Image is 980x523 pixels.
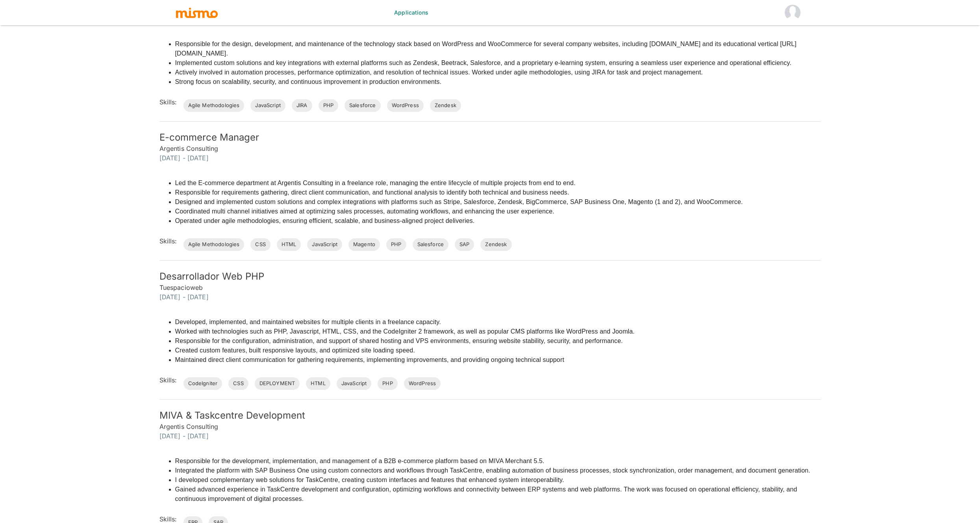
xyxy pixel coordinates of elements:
span: SAP [455,241,474,249]
li: Coordinated multi channel initiatives aimed at optimizing sales processes, automating workflows, ... [175,207,743,216]
h6: Tuespacioweb [159,283,821,292]
span: PHP [386,241,406,249]
h6: Argentis Consulting [159,144,821,153]
li: Responsible for the design, development, and maintenance of the technology stack based on WordPre... [175,39,821,58]
h6: Skills: [159,375,177,385]
li: Strong focus on scalability, security, and continuous improvement in production environments. [175,77,821,87]
li: Maintained direct client communication for gathering requirements, implementing improvements, and... [175,355,635,365]
span: WordPress [387,102,424,109]
span: Zendesk [430,102,461,109]
li: Designed and implemented custom solutions and complex integrations with platforms such as Stripe,... [175,197,743,207]
li: Integrated the platform with SAP Business One using custom connectors and workflows through TaskC... [175,466,821,475]
h6: [DATE] - [DATE] [159,431,821,441]
span: Agile Methodologies [183,102,245,109]
li: Responsible for requirements gathering, direct client communication, and functional analysis to i... [175,188,743,197]
img: Jinal HM [785,5,800,20]
span: HTML [277,241,301,249]
h5: E-commerce Manager [159,131,821,144]
span: CSS [228,380,248,388]
h6: [DATE] - [DATE] [159,292,821,302]
li: Implemented custom solutions and key integrations with external platforms such as Zendesk, Beetra... [175,58,821,68]
span: Salesforce [413,241,449,249]
span: HTML [306,380,330,388]
span: DEPLOYMENT [255,380,300,388]
span: PHP [319,102,338,109]
span: JavaScript [337,380,372,388]
h5: Desarrollador Web PHP [159,270,821,283]
li: Responsible for the configuration, administration, and support of shared hosting and VPS environm... [175,336,635,346]
span: Magento [348,241,380,249]
li: Responsible for the development, implementation, and management of a B2B e-commerce platform base... [175,456,821,466]
h6: Argentis Consulting [159,422,821,431]
li: Led the E-commerce department at Argentis Consulting in a freelance role, managing the entire lif... [175,178,743,188]
span: JIRA [292,102,312,109]
img: logo [175,7,219,19]
span: JavaScript [250,102,285,109]
span: PHP [378,380,397,388]
h6: Skills: [159,236,177,246]
span: JavaScript [307,241,342,249]
li: Actively involved in automation processes, performance optimization, and resolution of technical ... [175,68,821,77]
span: CSS [250,241,270,249]
h6: Skills: [159,97,177,107]
h5: MIVA & Taskcentre Development [159,409,821,422]
span: Salesforce [345,102,381,109]
li: Created custom features, built responsive layouts, and optimized site loading speed. [175,346,635,355]
li: I developed complementary web solutions for TaskCentre, creating custom interfaces and features t... [175,475,821,485]
li: Worked with technologies such as PHP, Javascript, HTML, CSS, and the CodeIgniter 2 framework, as ... [175,327,635,336]
li: Developed, implemented, and maintained websites for multiple clients in a freelance capacity. [175,317,635,327]
li: Gained advanced experience in TaskCentre development and configuration, optimizing workflows and ... [175,485,821,504]
span: WordPress [404,380,441,388]
span: Agile Methodologies [183,241,245,249]
h6: [DATE] - [DATE] [159,153,821,163]
li: Operated under agile methodologies, ensuring efficient, scalable, and business-aligned project de... [175,216,743,226]
span: Zendesk [480,241,511,249]
span: CodeIgniter [183,380,222,388]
